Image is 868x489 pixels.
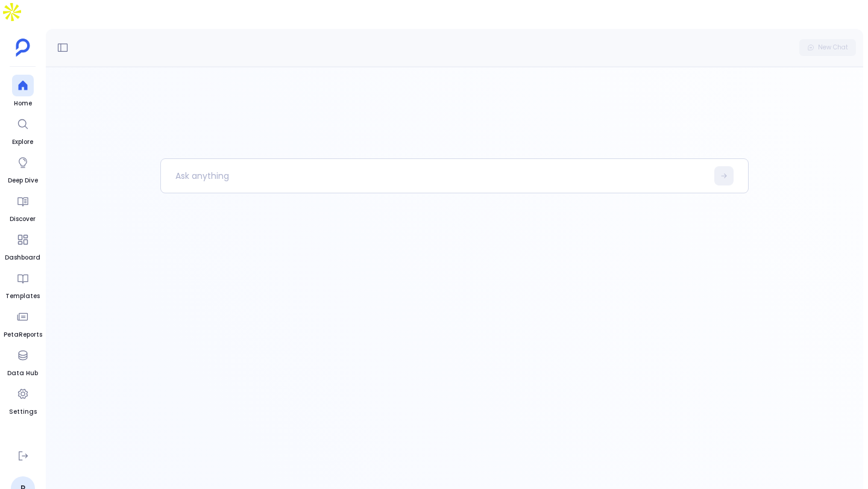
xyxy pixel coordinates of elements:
span: PetaReports [4,330,42,340]
span: Data Hub [7,369,38,378]
a: Home [12,75,34,108]
a: Settings [9,383,37,417]
span: Settings [9,407,37,417]
a: Deep Dive [8,152,38,185]
span: Explore [12,137,34,147]
img: petavue logo [16,39,30,57]
a: Discover [10,190,36,224]
span: Templates [5,291,40,301]
a: Data Hub [7,344,38,378]
span: Discover [10,214,36,224]
a: Templates [5,267,40,301]
a: Explore [12,113,34,147]
a: Dashboard [5,229,40,263]
span: Dashboard [5,253,40,263]
span: Deep Dive [8,176,38,185]
a: PetaReports [4,306,42,340]
span: Home [12,99,34,108]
